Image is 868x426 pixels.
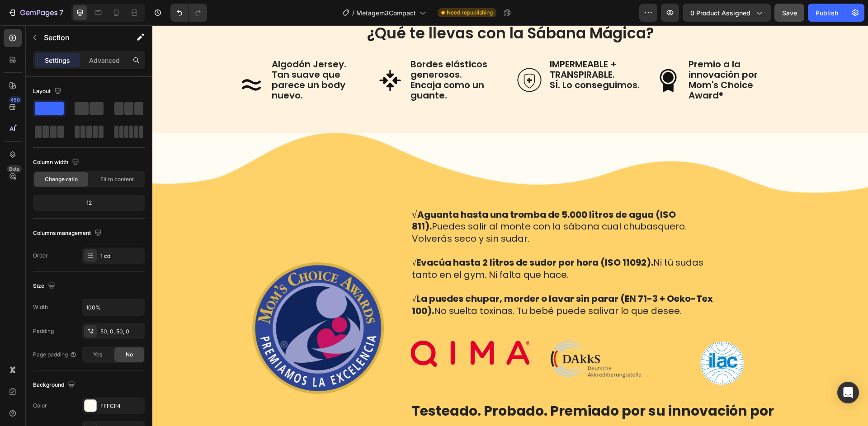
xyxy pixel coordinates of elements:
[258,33,335,56] span: Bordes elásticos generosos.
[33,402,47,410] div: Color
[258,53,332,76] span: Encaja como un guante.
[33,252,48,260] div: Order
[259,267,561,292] span: √ No suelta toxinas. Tu bebé puede salivar lo que desee.
[259,267,561,292] strong: La puedes chupar, morder o lavar sin parar (EN 71-3 + Oeko-Tex 100).
[683,4,771,22] button: 0 product assigned
[152,25,868,426] iframe: Design area
[33,379,77,391] div: Background
[100,252,143,260] div: 1 col
[33,327,54,335] div: Padding
[259,182,265,196] span: √
[774,4,804,22] button: Save
[33,303,48,311] div: Width
[782,9,797,17] span: Save
[45,175,78,183] span: Change ratio
[264,231,501,243] strong: Evacúa hasta 2 litros de sudor por hora (ISO 11092).
[356,8,416,18] span: Metagem3Compact
[33,227,104,239] div: Columns management
[59,7,63,18] p: 7
[100,175,134,183] span: Fit to content
[33,85,63,98] div: Layout
[93,351,102,359] span: Yes
[690,8,750,18] span: 0 product assigned
[87,224,245,382] img: gempages_571625705503195975-78fe3049-4b41-409c-a911-ef4e4c01cbe0.png
[259,376,622,421] strong: Testeado. Probado. Premiado por su innovación por Mom's Choice Award®.
[170,4,207,22] div: Undo/Redo
[816,8,838,18] div: Publish
[100,328,143,336] div: 50, 0, 50, 0
[536,33,605,76] span: Premio a la innovación por Mom's Choice Award®
[447,9,493,17] span: Need republishing
[82,299,145,315] input: Auto
[100,402,143,410] div: FFFCF4
[547,315,592,360] img: ilac_1.png
[4,4,67,22] button: 7
[44,32,118,43] p: Section
[7,165,22,173] div: Beta
[352,8,354,18] span: /
[808,4,846,22] button: Publish
[259,231,552,256] span: √ Ni tú sudas tanto en el gym. Ni falta que hace.
[33,351,77,359] div: Page padding
[259,315,377,342] img: qima-logo.svg
[126,351,133,359] span: No
[837,382,859,403] div: Open Intercom Messenger
[45,56,70,65] p: Settings
[33,280,57,292] div: Size
[259,183,524,208] strong: Aguanta hasta una tromba de 5.000 litros de agua (ISO 811).
[398,315,489,353] img: dakks.png
[119,33,194,45] span: Algodón Jersey.
[9,96,22,103] div: 450
[89,56,120,65] p: Advanced
[35,197,143,209] div: 12
[397,33,464,56] span: IMPERMEABLE + TRANSPIRABLE.
[397,53,487,66] span: SÍ. Lo conseguimos.
[119,43,193,76] span: Tan suave que parece un body nuevo.
[259,183,534,220] span: Puedes salir al monte con la sábana cual chubasquero. Volverás seco y sin sudar.
[33,156,81,169] div: Column width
